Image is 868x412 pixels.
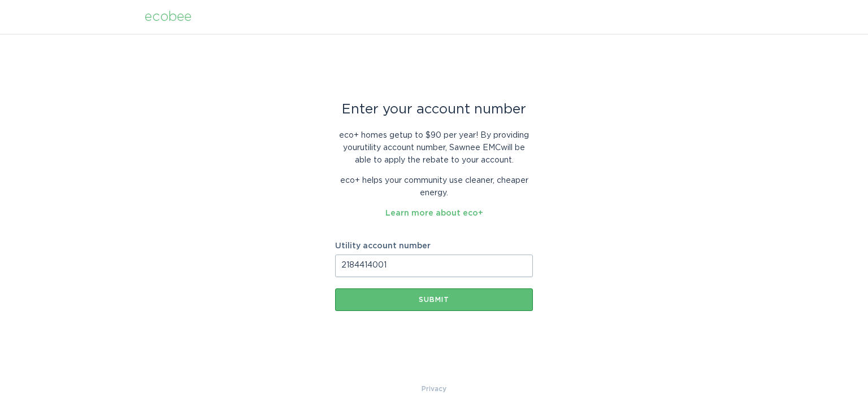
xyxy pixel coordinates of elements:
label: Utility account number [335,242,533,250]
a: Learn more about eco+ [385,209,483,217]
div: ecobee [145,11,192,23]
p: eco+ homes get up to $90 per year ! By providing your utility account number , Sawnee EMC will be... [335,129,533,166]
p: eco+ helps your community use cleaner, cheaper energy. [335,174,533,199]
a: Privacy Policy & Terms of Use [422,383,446,395]
div: Enter your account number [335,103,533,116]
button: Submit [335,288,533,311]
div: Submit [341,296,527,303]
